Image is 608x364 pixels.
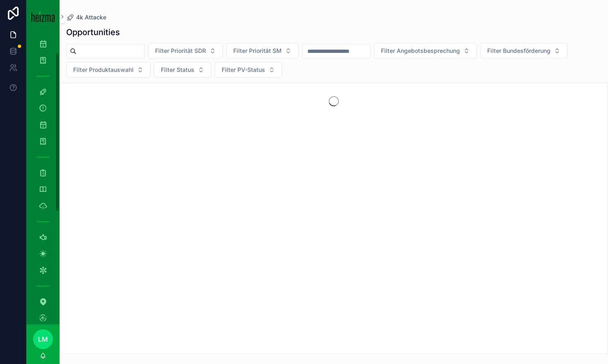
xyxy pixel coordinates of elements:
h1: Opportunities [66,26,120,38]
button: Select Button [226,43,299,59]
span: Filter Bundesförderung [487,47,551,55]
span: LM [38,334,48,344]
button: Select Button [154,62,211,78]
button: Select Button [215,62,282,78]
span: Filter Produktauswahl [73,66,134,74]
span: 4k Attacke [76,13,106,21]
button: Select Button [480,43,567,59]
span: Filter Status [161,66,194,74]
a: 4k Attacke [66,13,106,21]
div: scrollable content [26,33,60,324]
span: Filter Angebotsbesprechung [381,47,460,55]
span: Filter Priorität SDR [155,47,206,55]
button: Select Button [66,62,151,78]
img: App logo [31,11,55,22]
span: Filter PV-Status [222,66,265,74]
button: Select Button [374,43,477,59]
button: Select Button [148,43,223,59]
span: Filter Priorität SM [233,47,282,55]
